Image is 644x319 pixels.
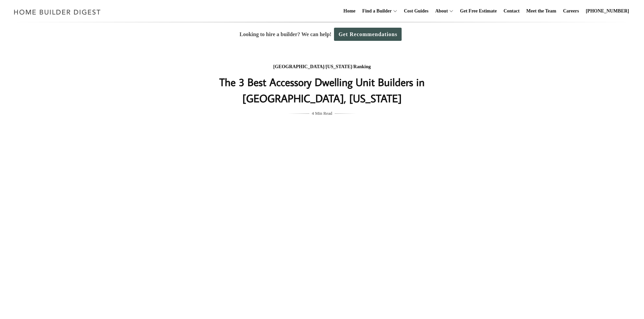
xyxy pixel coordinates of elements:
a: [US_STATE] [326,64,352,69]
a: Cost Guides [401,0,431,22]
a: Get Recommendations [334,28,402,41]
a: Ranking [353,64,371,69]
a: Meet the Team [524,0,559,22]
img: Home Builder Digest [11,5,104,19]
a: About [432,0,448,22]
h1: The 3 Best Accessory Dwelling Unit Builders in [GEOGRAPHIC_DATA], [US_STATE] [187,74,457,106]
a: [PHONE_NUMBER] [583,0,632,22]
div: / / [187,63,457,71]
a: Contact [501,0,522,22]
a: Get Free Estimate [457,0,500,22]
span: 4 Min Read [312,110,332,117]
a: Careers [560,0,582,22]
a: Home [341,0,358,22]
a: Find a Builder [360,0,392,22]
a: [GEOGRAPHIC_DATA] [273,64,324,69]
